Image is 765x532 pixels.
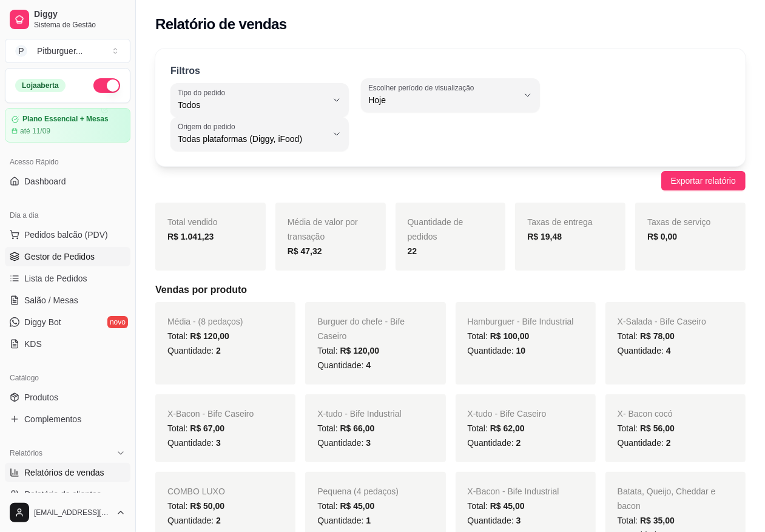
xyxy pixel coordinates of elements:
span: Total: [618,516,675,525]
strong: R$ 1.041,23 [167,232,214,241]
span: Pequena (4 pedaços) [317,487,399,496]
a: Plano Essencial + Mesasaté 11/09 [5,108,130,143]
span: Gestor de Pedidos [24,251,95,263]
span: Média - (8 pedaços) [167,317,243,326]
strong: R$ 47,32 [288,246,322,256]
span: Total: [167,331,229,341]
span: Total: [167,501,224,511]
span: Quantidade: [317,360,371,370]
button: Escolher período de visualizaçãoHoje [361,78,539,112]
span: Total: [317,346,379,355]
span: Diggy [34,9,126,20]
a: KDS [5,334,130,354]
span: R$ 50,00 [190,501,224,511]
span: Todas plataformas (Diggy, iFood) [178,133,327,145]
span: R$ 56,00 [640,423,675,433]
a: Gestor de Pedidos [5,247,130,266]
div: Catálogo [5,368,130,388]
span: Total: [317,423,374,433]
h2: Relatório de vendas [155,15,287,34]
span: Hamburguer - Bife Industrial [468,317,574,326]
span: Total vendido [167,217,218,227]
button: Tipo do pedidoTodos [170,83,349,117]
span: KDS [24,338,42,350]
span: [EMAIL_ADDRESS][DOMAIN_NAME] [34,508,111,517]
span: X-tudo - Bife Caseiro [468,409,547,419]
span: 2 [516,438,521,448]
span: Total: [468,501,525,511]
span: 4 [366,360,371,370]
span: Total: [468,423,525,433]
span: Exportar relatório [671,174,736,187]
a: Salão / Mesas [5,291,130,310]
span: Relatórios [10,448,42,458]
a: Complementos [5,409,130,429]
span: R$ 66,00 [340,423,375,433]
button: Alterar Status [93,78,120,93]
span: Média de valor por transação [288,217,358,241]
h5: Vendas por produto [155,283,746,297]
span: R$ 45,00 [490,501,525,511]
span: Quantidade: [317,516,371,525]
a: Lista de Pedidos [5,269,130,288]
span: COMBO LUXO [167,487,225,496]
span: Quantidade: [618,346,671,355]
span: 1 [366,516,371,525]
span: Diggy Bot [24,316,61,328]
article: até 11/09 [20,126,50,136]
article: Plano Essencial + Mesas [22,115,109,124]
a: Relatório de clientes [5,485,130,504]
button: Pedidos balcão (PDV) [5,225,130,244]
p: Filtros [170,64,200,78]
span: X-tudo - Bife Industrial [317,409,402,419]
span: R$ 120,00 [190,331,229,341]
a: Produtos [5,388,130,407]
span: Taxas de entrega [527,217,592,227]
span: Quantidade: [618,438,671,448]
button: Origem do pedidoTodas plataformas (Diggy, iFood) [170,117,349,151]
span: X-Bacon - Bife Caseiro [167,409,254,419]
span: 4 [666,346,671,355]
div: Loja aberta [15,79,66,92]
span: Relatório de clientes [24,488,101,500]
button: [EMAIL_ADDRESS][DOMAIN_NAME] [5,498,130,527]
span: Todos [178,99,327,111]
span: Hoje [368,94,517,106]
span: X-Salada - Bife Caseiro [618,317,706,326]
span: Sistema de Gestão [34,20,126,30]
span: Total: [618,331,675,341]
span: Complementos [24,413,81,425]
label: Origem do pedido [178,121,239,132]
span: 10 [516,346,526,355]
span: Quantidade: [468,516,521,525]
span: Produtos [24,391,58,403]
span: Quantidade de pedidos [408,217,463,241]
button: Exportar relatório [661,171,746,190]
label: Tipo do pedido [178,87,229,98]
span: R$ 35,00 [640,516,675,525]
span: R$ 62,00 [490,423,525,433]
div: Acesso Rápido [5,152,130,172]
a: Diggy Botnovo [5,312,130,332]
span: Quantidade: [167,438,221,448]
a: DiggySistema de Gestão [5,5,130,34]
span: R$ 67,00 [190,423,224,433]
strong: R$ 19,48 [527,232,562,241]
span: Total: [167,423,224,433]
span: Quantidade: [468,346,526,355]
span: Total: [317,501,374,511]
strong: 22 [408,246,417,256]
div: Pitburguer ... [37,45,83,57]
span: 3 [366,438,371,448]
label: Escolher período de visualização [368,82,478,93]
span: Quantidade: [468,438,521,448]
strong: R$ 0,00 [647,232,677,241]
span: Burguer do chefe - Bife Caseiro [317,317,405,341]
span: 2 [216,346,221,355]
span: P [15,45,27,57]
span: Relatórios de vendas [24,466,104,479]
a: Dashboard [5,172,130,191]
a: Relatórios de vendas [5,463,130,482]
span: Total: [618,423,675,433]
span: Quantidade: [167,516,221,525]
